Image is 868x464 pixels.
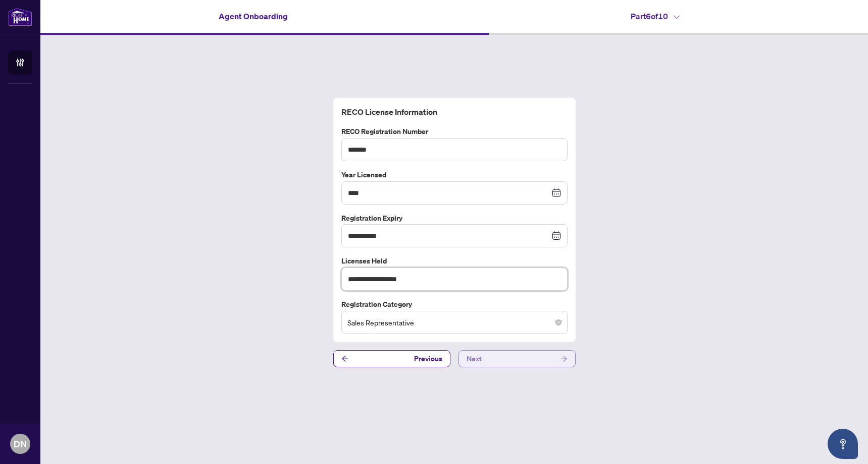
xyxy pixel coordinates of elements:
[341,169,568,180] label: Year Licensed
[341,255,568,267] label: Licenses Held
[333,350,450,367] button: Previous
[414,351,442,367] span: Previous
[631,10,680,22] h4: Part 6 of 10
[458,350,576,367] button: Next
[341,213,568,224] label: Registration Expiry
[828,429,858,459] button: Open asap
[347,313,561,332] span: Sales Representative
[467,351,482,367] span: Next
[8,8,32,26] img: logo
[219,10,288,22] h4: Agent Onboarding
[14,437,27,451] span: DN
[341,106,568,118] h4: RECO License Information
[341,299,568,310] label: Registration Category
[341,355,348,362] span: arrow-left
[341,126,568,137] label: RECO Registration Number
[555,319,561,325] span: close-circle
[560,355,568,362] span: arrow-right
